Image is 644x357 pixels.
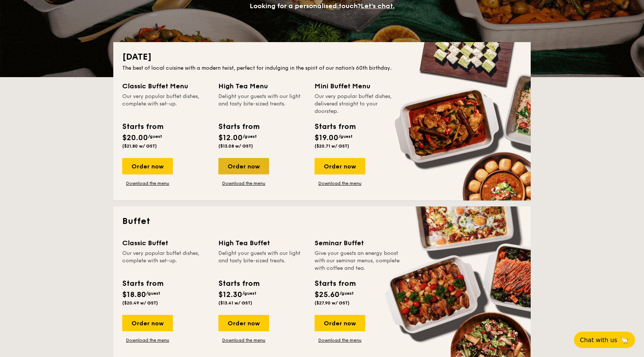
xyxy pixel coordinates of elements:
div: Starts from [122,278,163,289]
div: Classic Buffet [122,238,209,248]
div: Mini Buffet Menu [315,81,402,91]
span: $20.00 [122,133,148,142]
div: The best of local cuisine with a modern twist, perfect for indulging in the spirit of our nation’... [122,64,522,72]
span: /guest [146,291,160,296]
span: /guest [340,291,354,296]
span: ($27.90 w/ GST) [315,300,350,306]
a: Download the menu [122,337,173,343]
h2: [DATE] [122,51,522,63]
a: Download the menu [218,337,269,343]
span: 🦙 [620,336,629,344]
button: Chat with us🦙 [574,332,635,348]
div: Starts from [122,121,163,132]
span: Looking for a personalised touch? [250,2,361,10]
div: Order now [315,315,365,331]
div: Order now [218,315,269,331]
div: Order now [315,158,365,174]
span: ($20.49 w/ GST) [122,300,158,306]
span: /guest [148,134,162,139]
span: ($20.71 w/ GST) [315,143,349,149]
div: Starts from [315,278,355,289]
span: $19.00 [315,133,338,142]
div: Order now [122,158,173,174]
span: $18.80 [122,290,146,299]
div: Our very popular buffet dishes, complete with set-up. [122,250,209,272]
div: Delight your guests with our light and tasty bite-sized treats. [218,93,306,115]
span: ($13.08 w/ GST) [218,143,253,149]
div: Starts from [218,278,259,289]
a: Download the menu [315,337,365,343]
span: Let's chat. [361,2,395,10]
a: Download the menu [218,180,269,186]
h2: Buffet [122,215,522,227]
span: $12.30 [218,290,242,299]
div: Our very popular buffet dishes, delivered straight to your doorstep. [315,93,402,115]
div: Order now [218,158,269,174]
a: Download the menu [122,180,173,186]
div: Starts from [315,121,355,132]
span: /guest [242,291,256,296]
div: Classic Buffet Menu [122,81,209,91]
div: Order now [122,315,173,331]
span: ($13.41 w/ GST) [218,300,252,306]
span: ($21.80 w/ GST) [122,143,157,149]
div: Starts from [218,121,259,132]
a: Download the menu [315,180,365,186]
span: $25.60 [315,290,340,299]
div: Our very popular buffet dishes, complete with set-up. [122,93,209,115]
div: High Tea Buffet [218,238,306,248]
div: High Tea Menu [218,81,306,91]
span: Chat with us [580,337,617,344]
div: Seminar Buffet [315,238,402,248]
span: /guest [243,134,257,139]
span: $12.00 [218,133,243,142]
div: Give your guests an energy boost with our seminar menus, complete with coffee and tea. [315,250,402,272]
div: Delight your guests with our light and tasty bite-sized treats. [218,250,306,272]
span: /guest [338,134,353,139]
